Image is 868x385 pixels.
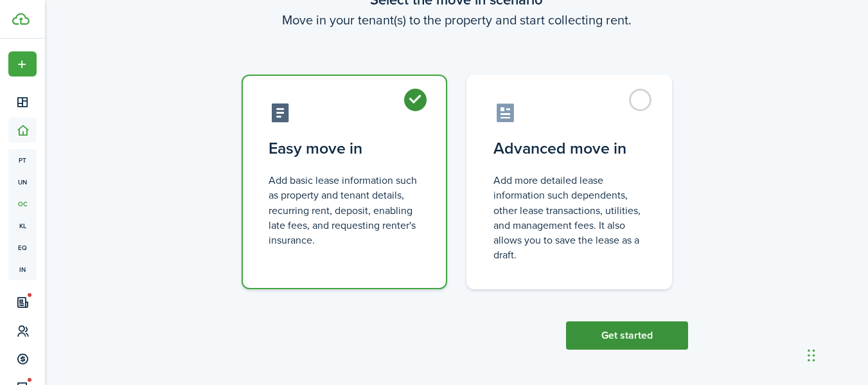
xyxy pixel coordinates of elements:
button: Get started [566,321,688,350]
control-radio-card-description: Add more detailed lease information such dependents, other lease transactions, utilities, and man... [493,173,645,262]
a: eq [8,237,37,258]
button: Open menu [8,51,37,76]
a: oc [8,193,37,215]
a: un [8,171,37,193]
a: in [8,258,37,280]
control-radio-card-title: Easy move in [269,137,420,160]
wizard-step-header-description: Move in your tenant(s) to the property and start collecting rent. [226,10,688,30]
a: kl [8,215,37,237]
div: Drag [808,336,815,375]
iframe: Chat Widget [804,323,868,385]
img: TenantCloud [12,13,30,25]
control-radio-card-description: Add basic lease information such as property and tenant details, recurring rent, deposit, enablin... [269,173,420,247]
control-radio-card-title: Advanced move in [493,137,645,160]
a: pt [8,149,37,171]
